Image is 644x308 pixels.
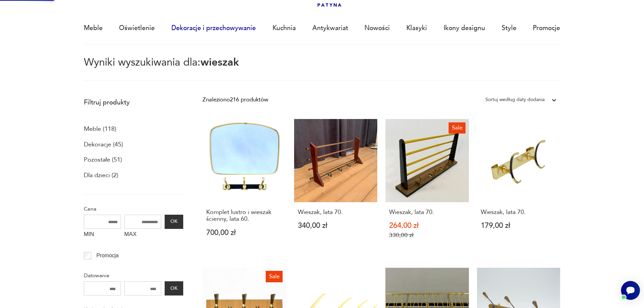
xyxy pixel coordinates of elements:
p: 264,00 zł [389,222,465,229]
a: Dekoracje i przechowywanie [171,13,256,44]
a: Meble (118) [84,123,116,135]
a: Pozostałe (51) [84,154,122,166]
p: 179,00 zł [481,222,557,229]
h3: Wieszak, lata 70. [481,209,557,216]
a: Dekoracje (45) [84,139,123,150]
a: Oświetlenie [119,13,155,44]
a: Antykwariat [312,13,348,44]
a: Wieszak, lata 70.Wieszak, lata 70.179,00 zł [477,119,560,255]
h3: Wieszak, lata 70. [389,209,465,216]
span: wieszak [200,55,239,69]
a: Kuchnia [272,13,296,44]
p: 340,00 zł [298,222,374,229]
a: Wieszak, lata 70.Wieszak, lata 70.340,00 zł [294,119,378,255]
a: Ikony designu [444,13,485,44]
label: MIN [84,229,121,242]
h3: Komplet lustro i wieszak ścienny, lata 60. [206,209,282,223]
p: 330,00 zł [389,232,465,239]
button: OK [165,215,183,229]
p: Wyniki wyszukiwania dla: [84,57,560,81]
a: Komplet lustro i wieszak ścienny, lata 60.Komplet lustro i wieszak ścienny, lata 60.700,00 zł [202,119,286,255]
a: Nowości [364,13,390,44]
a: Klasyki [406,13,427,44]
button: OK [165,281,183,295]
p: 700,00 zł [206,229,282,236]
a: Promocje [533,13,560,44]
div: Znaleziono 216 produktów [202,95,268,104]
a: SaleWieszak, lata 70.Wieszak, lata 70.264,00 zł330,00 zł [385,119,469,255]
p: Cena [84,205,183,213]
a: Meble [84,13,103,44]
p: Filtruj produkty [84,98,183,107]
p: Datowanie [84,271,183,280]
a: Style [502,13,517,44]
a: Dla dzieci (2) [84,170,118,181]
h3: Wieszak, lata 70. [298,209,374,216]
iframe: Smartsupp widget button [621,281,640,300]
p: Promocja [96,251,119,260]
label: MAX [124,229,162,242]
div: Sortuj według daty dodania [485,95,545,104]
